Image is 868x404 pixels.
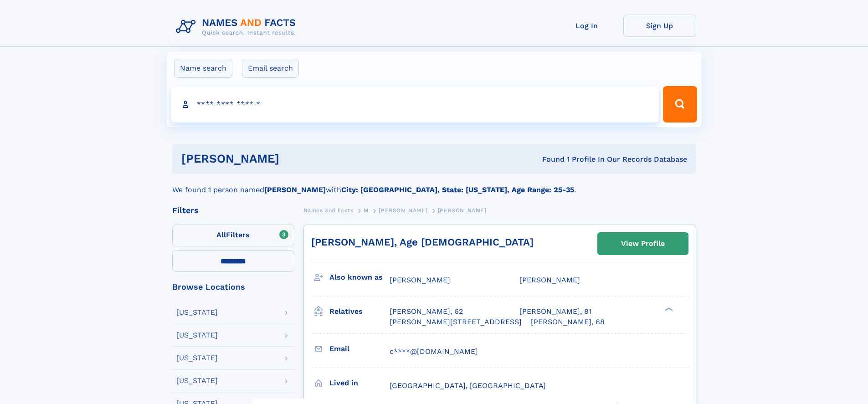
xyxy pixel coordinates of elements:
[329,341,390,357] h3: Email
[390,307,463,317] a: [PERSON_NAME], 62
[390,381,546,390] span: [GEOGRAPHIC_DATA], [GEOGRAPHIC_DATA]
[531,317,605,327] a: [PERSON_NAME], 68
[621,233,665,254] div: View Profile
[329,270,390,285] h3: Also known as
[174,59,232,78] label: Name search
[172,225,294,246] label: Filters
[519,307,591,317] a: [PERSON_NAME], 81
[411,154,687,164] div: Found 1 Profile In Our Records Database
[364,207,369,214] span: M
[379,205,427,216] a: [PERSON_NAME]
[176,309,218,316] div: [US_STATE]
[176,377,218,384] div: [US_STATE]
[176,332,218,339] div: [US_STATE]
[550,15,623,37] a: Log In
[390,317,522,327] a: [PERSON_NAME][STREET_ADDRESS]
[172,174,696,195] div: We found 1 person named with .
[176,354,218,362] div: [US_STATE]
[329,375,390,391] h3: Lived in
[379,207,427,214] span: [PERSON_NAME]
[172,283,294,291] div: Browse Locations
[364,205,369,216] a: M
[623,15,696,37] a: Sign Up
[438,207,487,214] span: [PERSON_NAME]
[172,206,294,215] div: Filters
[303,205,354,216] a: Names and Facts
[171,86,659,123] input: search input
[341,185,574,194] b: City: [GEOGRAPHIC_DATA], State: [US_STATE], Age Range: 25-35
[181,153,411,164] h1: [PERSON_NAME]
[216,230,226,239] span: All
[264,185,326,194] b: [PERSON_NAME]
[242,59,299,78] label: Email search
[598,233,688,255] a: View Profile
[519,276,580,284] span: [PERSON_NAME]
[663,86,697,123] button: Search Button
[329,304,390,319] h3: Relatives
[663,307,673,312] div: ❯
[390,276,450,284] span: [PERSON_NAME]
[311,236,534,248] a: [PERSON_NAME], Age [DEMOGRAPHIC_DATA]
[172,15,303,39] img: Logo Names and Facts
